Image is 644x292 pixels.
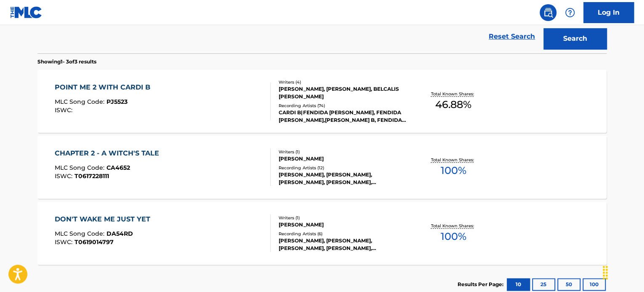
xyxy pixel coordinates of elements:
span: DA54RD [106,230,133,237]
button: 50 [557,278,580,291]
span: PJ5523 [106,98,128,105]
div: [PERSON_NAME], [PERSON_NAME], [PERSON_NAME], [PERSON_NAME], [PERSON_NAME] [279,237,406,252]
a: CHAPTER 2 - A WITCH'S TALEMLC Song Code:CA4652ISWC:T0617228111Writers (1)[PERSON_NAME]Recording A... [37,136,607,199]
img: help [565,8,575,18]
div: Recording Artists ( 6 ) [279,231,406,237]
span: ISWC : [55,172,75,180]
span: 46.88 % [435,97,471,112]
div: Writers ( 1 ) [279,215,406,221]
p: Total Known Shares: [431,223,476,229]
div: CHAPTER 2 - A WITCH'S TALE [55,148,163,158]
div: [PERSON_NAME], [PERSON_NAME], BELCALIS [PERSON_NAME] [279,85,406,100]
span: ISWC : [55,106,75,114]
a: Log In [583,2,634,23]
a: Public Search [540,4,556,21]
div: Writers ( 4 ) [279,79,406,85]
span: CA4652 [106,164,130,171]
span: 100 % [440,163,466,178]
button: 100 [583,278,606,291]
p: Total Known Shares: [431,91,476,97]
img: MLC Logo [10,6,43,18]
p: Total Known Shares: [431,157,476,163]
span: MLC Song Code : [55,164,106,171]
div: POINT ME 2 WITH CARDI B [55,82,154,92]
div: Recording Artists ( 12 ) [279,165,406,171]
div: Writers ( 1 ) [279,149,406,155]
span: MLC Song Code : [55,230,106,237]
span: 100 % [440,229,466,244]
div: Recording Artists ( 74 ) [279,103,406,109]
div: DON'T WAKE ME JUST YET [55,214,154,224]
img: search [543,8,553,18]
button: 10 [507,278,530,291]
div: CARDI B|FENDIDA [PERSON_NAME], FENDIDA [PERSON_NAME],[PERSON_NAME] B, FENDIDA [PERSON_NAME], CARD... [279,109,406,124]
a: Reset Search [484,27,539,46]
span: ISWC : [55,238,75,246]
div: Help [562,4,578,21]
p: Showing 1 - 3 of 3 results [37,58,96,66]
div: [PERSON_NAME] [279,155,406,163]
button: 25 [532,278,555,291]
a: POINT ME 2 WITH CARDI BMLC Song Code:PJ5523ISWC:Writers (4)[PERSON_NAME], [PERSON_NAME], BELCALIS... [37,70,607,133]
div: Drag [599,260,612,285]
span: T0617228111 [75,172,109,180]
a: DON'T WAKE ME JUST YETMLC Song Code:DA54RDISWC:T0619014797Writers (1)[PERSON_NAME]Recording Artis... [37,202,607,265]
div: [PERSON_NAME], [PERSON_NAME], [PERSON_NAME], [PERSON_NAME], [PERSON_NAME] [279,171,406,186]
div: [PERSON_NAME] [279,221,406,229]
span: T0619014797 [75,238,114,246]
span: MLC Song Code : [55,98,106,105]
iframe: Chat Widget [602,252,644,292]
p: Results Per Page: [458,281,506,288]
button: Search [543,28,607,49]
